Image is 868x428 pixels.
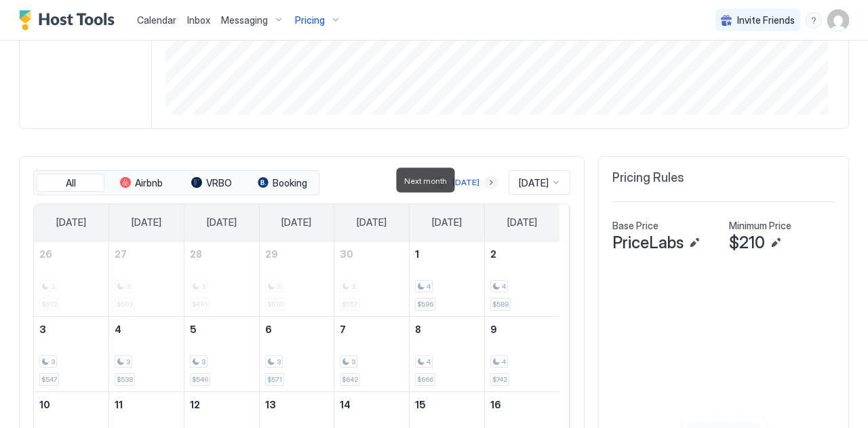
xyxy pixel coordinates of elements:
[281,216,311,229] span: [DATE]
[729,220,791,232] span: Minimum Price
[334,241,410,317] td: April 30, 2026
[109,241,184,317] td: April 27, 2026
[490,399,501,410] span: 16
[34,241,108,267] a: April 26, 2026
[265,399,276,410] span: 13
[135,177,163,189] span: Airbnb
[265,324,272,335] span: 6
[115,399,123,410] span: 11
[109,316,184,391] td: May 4, 2026
[415,324,421,335] span: 8
[277,357,281,366] span: 3
[490,248,496,260] span: 2
[484,241,559,317] td: May 2, 2026
[19,10,121,31] a: Host Tools Logo
[295,14,325,26] span: Pricing
[450,174,481,191] button: [DATE]
[109,392,184,417] a: May 11, 2026
[109,317,184,342] a: May 4, 2026
[410,316,485,391] td: May 8, 2026
[519,177,549,189] span: [DATE]
[768,235,784,251] button: Edit
[137,13,176,27] a: Calendar
[117,375,133,384] span: $538
[357,216,387,229] span: [DATE]
[184,317,259,342] a: May 5, 2026
[273,177,307,189] span: Booking
[492,375,507,384] span: $742
[187,14,210,26] span: Inbox
[351,357,355,366] span: 3
[221,14,268,26] span: Messaging
[484,316,559,391] td: May 9, 2026
[41,375,57,384] span: $547
[132,216,161,229] span: [DATE]
[248,174,316,193] button: Booking
[34,392,108,417] a: May 10, 2026
[115,248,127,260] span: 27
[34,317,108,342] a: May 3, 2026
[178,174,245,193] button: VRBO
[190,248,202,260] span: 28
[201,357,205,366] span: 3
[115,324,121,335] span: 4
[259,316,334,391] td: May 6, 2026
[118,204,175,241] a: Monday
[612,233,684,253] span: PriceLabs
[109,241,184,267] a: April 27, 2026
[343,204,400,241] a: Thursday
[410,241,485,317] td: May 1, 2026
[107,174,175,193] button: Airbnb
[334,317,409,342] a: May 7, 2026
[334,316,410,391] td: May 7, 2026
[427,282,431,291] span: 4
[485,392,559,417] a: May 16, 2026
[193,204,250,241] a: Tuesday
[192,375,208,384] span: $540
[342,375,358,384] span: $642
[34,241,109,317] td: April 26, 2026
[686,235,703,251] button: Edit
[260,317,334,342] a: May 6, 2026
[66,177,76,189] span: All
[737,14,795,26] span: Invite Friends
[126,357,130,366] span: 3
[806,12,822,28] div: menu
[410,317,484,342] a: May 8, 2026
[187,13,210,27] a: Inbox
[37,174,104,193] button: All
[43,204,100,241] a: Sunday
[485,241,559,267] a: May 2, 2026
[729,233,765,253] span: $210
[492,300,509,309] span: $589
[39,399,50,410] span: 10
[184,316,259,391] td: May 5, 2026
[39,324,46,335] span: 3
[268,204,325,241] a: Wednesday
[207,216,237,229] span: [DATE]
[206,177,232,189] span: VRBO
[427,357,431,366] span: 4
[507,216,537,229] span: [DATE]
[612,170,684,186] span: Pricing Rules
[184,241,259,267] a: April 28, 2026
[827,9,849,31] div: User profile
[190,324,197,335] span: 5
[265,248,278,260] span: 29
[485,317,559,342] a: May 9, 2026
[410,241,484,267] a: May 1, 2026
[56,216,86,229] span: [DATE]
[267,375,282,384] span: $571
[190,399,200,410] span: 12
[39,248,52,260] span: 26
[490,324,497,335] span: 9
[612,220,658,232] span: Base Price
[334,241,409,267] a: April 30, 2026
[184,392,259,417] a: May 12, 2026
[340,399,351,410] span: 14
[410,392,484,417] a: May 15, 2026
[415,248,419,260] span: 1
[259,241,334,317] td: April 29, 2026
[418,204,475,241] a: Friday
